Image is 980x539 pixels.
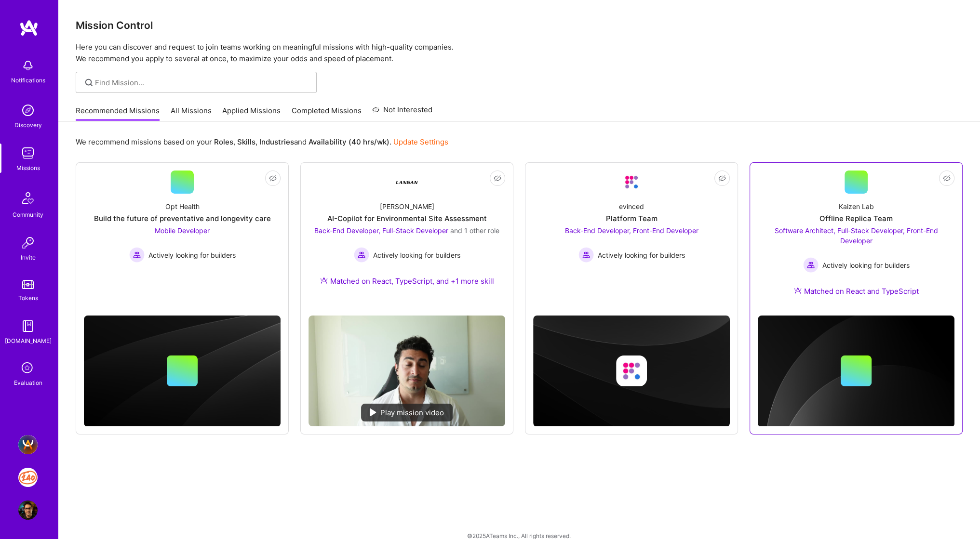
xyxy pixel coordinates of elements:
div: Invite [21,252,36,263]
b: Skills [237,137,255,146]
div: Kaizen Lab [839,201,874,211]
div: Matched on React and TypeScript [794,286,919,296]
img: logo [19,19,39,37]
i: icon SelectionTeam [19,359,37,378]
div: [PERSON_NAME] [380,201,434,211]
img: Actively looking for builders [578,247,594,263]
a: Kaizen LabOffline Replica TeamSoftware Architect, Full-Stack Developer, Front-End Developer Activ... [758,171,954,308]
img: A.Team - Full-stack Demand Growth team! [18,435,38,454]
img: cover [758,316,954,427]
div: evinced [619,201,644,211]
a: User Avatar [16,500,40,520]
img: Ateam Purple Icon [794,287,802,294]
div: Notifications [11,75,45,85]
a: Not Interested [372,104,432,121]
a: Company LogoevincedPlatform TeamBack-End Developer, Front-End Developer Actively looking for buil... [533,171,730,294]
a: Recommended Missions [76,105,160,121]
img: Actively looking for builders [803,257,819,273]
i: icon EyeClosed [943,174,951,182]
img: User Avatar [18,500,38,520]
b: Industries [259,137,294,146]
a: J: 240 Tutoring - Jobs Section Redesign [16,468,40,487]
img: Company Logo [620,171,643,194]
div: Platform Team [606,213,658,223]
img: Community [16,186,40,210]
img: tokens [22,280,34,289]
span: Mobile Developer [155,226,210,235]
div: Build the future of preventative and longevity care [94,213,271,223]
img: cover [533,316,730,427]
a: Update Settings [393,137,448,146]
span: Actively looking for builders [148,250,236,260]
i: icon EyeClosed [269,174,277,182]
i: icon EyeClosed [718,174,726,182]
img: cover [84,316,281,427]
b: Roles [214,137,233,146]
a: A.Team - Full-stack Demand Growth team! [16,435,40,454]
img: teamwork [18,144,38,163]
a: Completed Missions [292,105,362,121]
div: [DOMAIN_NAME] [5,336,52,346]
img: No Mission [309,316,505,426]
p: Here you can discover and request to join teams working on meaningful missions with high-quality ... [76,41,963,65]
img: guide book [18,316,38,336]
a: Opt HealthBuild the future of preventative and longevity careMobile Developer Actively looking fo... [84,171,281,294]
img: J: 240 Tutoring - Jobs Section Redesign [18,468,38,487]
b: Availability (40 hrs/wk) [309,137,389,146]
img: Actively looking for builders [354,247,369,263]
img: bell [18,56,38,75]
div: Play mission video [361,404,453,421]
img: Company logo [616,355,647,386]
div: Matched on React, TypeScript, and +1 more skill [320,276,494,286]
div: Offline Replica Team [819,213,893,223]
input: Find Mission... [95,78,309,88]
span: Back-End Developer, Full-Stack Developer [314,226,448,235]
div: Discovery [14,120,42,130]
img: Actively looking for builders [129,247,145,263]
div: Missions [16,163,40,173]
span: Back-End Developer, Front-End Developer [565,226,698,235]
a: Company Logo[PERSON_NAME]AI-Copilot for Environmental Site AssessmentBack-End Developer, Full-Sta... [309,171,505,308]
h3: Mission Control [76,19,963,31]
div: Community [13,210,43,220]
div: Tokens [18,293,38,303]
span: and 1 other role [450,226,499,235]
a: All Missions [171,105,212,121]
a: Applied Missions [222,105,281,121]
img: Ateam Purple Icon [320,276,328,284]
i: icon SearchGrey [83,77,94,88]
i: icon EyeClosed [494,174,501,182]
span: Software Architect, Full-Stack Developer, Front-End Developer [775,226,938,245]
img: play [370,408,376,416]
div: Opt Health [165,201,200,211]
span: Actively looking for builders [373,250,460,260]
div: AI-Copilot for Environmental Site Assessment [327,213,487,223]
p: We recommend missions based on your , , and . [76,137,448,147]
img: discovery [18,101,38,120]
span: Actively looking for builders [598,250,685,260]
div: Evaluation [14,378,42,388]
span: Actively looking for builders [822,260,910,270]
img: Invite [18,233,38,252]
img: Company Logo [395,171,418,194]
